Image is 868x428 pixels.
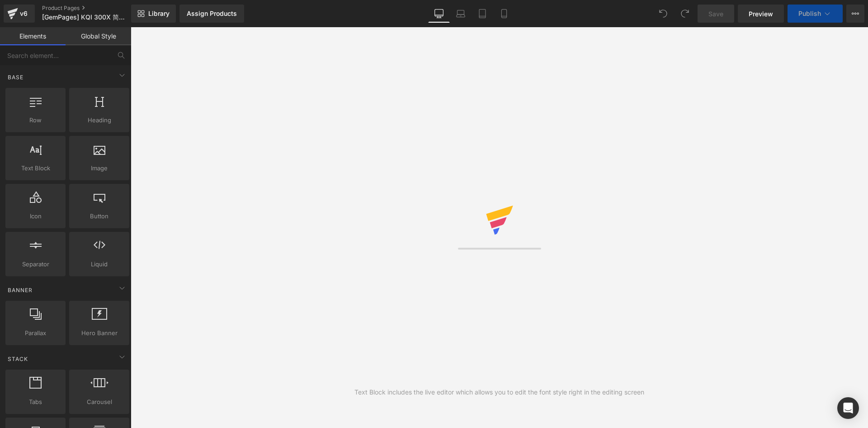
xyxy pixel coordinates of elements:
span: Text Block [8,164,63,173]
span: Row [8,115,63,125]
span: Parallax [8,328,63,338]
a: Tablet [472,5,493,23]
span: Hero Banner [72,328,127,338]
div: v6 [18,8,29,19]
a: Mobile [493,5,515,23]
span: Separator [8,260,63,269]
button: Undo [654,5,672,23]
button: More [846,5,864,23]
span: Heading [72,115,127,125]
span: Carousel [72,397,127,407]
a: Laptop [450,5,472,23]
div: Open Intercom Messenger [837,397,859,419]
span: Tabs [8,397,63,407]
span: Publish [798,10,821,17]
div: Assign Products [187,10,237,17]
a: v6 [4,5,35,23]
span: Save [708,9,723,19]
a: Preview [738,5,784,23]
span: Liquid [72,260,127,269]
span: Image [72,164,127,173]
span: Stack [7,355,29,363]
div: Text Block includes the live editor which allows you to edit the font style right in the editing ... [354,387,644,397]
span: Button [72,212,127,221]
button: Publish [788,5,843,23]
span: Library [148,10,170,18]
span: Icon [8,212,63,221]
a: Global Style [66,27,131,45]
button: Redo [676,5,694,23]
span: Banner [7,286,33,294]
a: Desktop [428,5,450,23]
a: New Library [131,5,176,23]
span: Base [7,73,24,82]
span: Preview [749,9,773,19]
span: [GemPages] KQI 300X 简洁版 [42,14,128,21]
a: Product Pages [42,5,145,12]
